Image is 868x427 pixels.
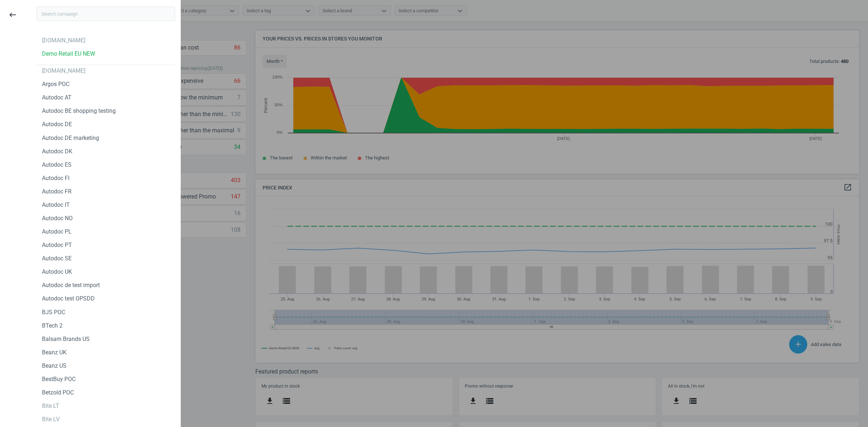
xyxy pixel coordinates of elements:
div: Autodoc PT [42,241,72,249]
i: keyboard_backspace [8,10,17,19]
div: Balsam Brands US [42,335,90,343]
div: [DOMAIN_NAME] [42,37,85,44]
div: Autodoc BE shopping testing [42,107,116,115]
div: Beanz US [42,362,67,370]
div: Autodoc DK [42,148,72,155]
div: Autodoc DE marketing [42,134,99,142]
div: Demo Retail EU NEW [42,50,95,58]
input: Search campaign [37,7,175,21]
div: [DOMAIN_NAME] [42,67,85,75]
div: Autodoc FR [42,188,72,196]
div: Autodoc de test import [42,281,100,289]
div: Autodoc FI [42,174,69,182]
div: Betzold POC [42,389,74,397]
div: Autodoc AT [42,94,72,102]
div: Autodoc ES [42,161,72,169]
div: BestBuy POC [42,375,76,383]
div: BJS POC [42,308,65,316]
div: Autodoc DE [42,120,72,128]
div: Autodoc UK [42,268,72,276]
div: Autodoc test OPSDD [42,295,95,303]
div: BTech 2 [42,322,63,330]
div: Beanz UK [42,349,67,356]
div: Autodoc NO [42,214,73,222]
div: Autodoc SE [42,255,72,262]
div: Bite LT [42,402,59,410]
div: Autodoc IT [42,201,70,209]
div: Argos POC [42,80,69,88]
div: Bite LV [42,415,60,423]
button: keyboard_backspace [4,7,21,24]
div: Autodoc PL [42,228,72,236]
